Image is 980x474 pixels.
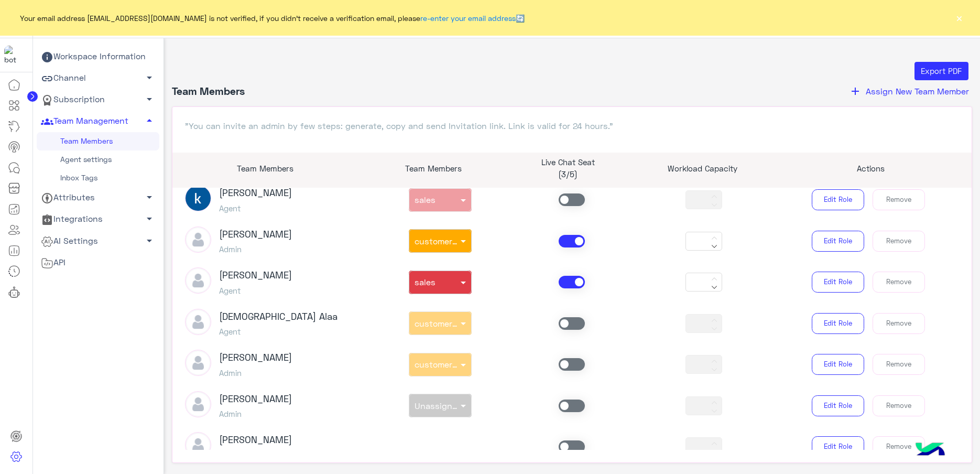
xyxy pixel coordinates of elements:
button: addAssign New Team Member [846,84,972,98]
p: Live Chat Seat [508,156,627,168]
p: "You can invite an admin by few steps: generate, copy and send Invitation link. Link is valid for... [185,120,960,132]
p: Team Members [172,163,358,175]
button: Remove [873,313,925,334]
h5: Agent [219,203,292,213]
button: Edit Role [812,231,864,252]
p: Actions [778,163,964,175]
a: Channel [37,68,159,89]
a: Workspace Information [37,46,159,68]
span: customer support [415,236,487,246]
p: Workload Capacity [643,163,762,175]
img: ACg8ocJgZrH2hNVmQ3Xh4ROP4VqwmVODDK370JLJ8G7KijOnTKt7Mg=s96-c [185,185,211,211]
img: defaultAdmin.png [185,267,211,294]
span: arrow_drop_up [143,114,156,127]
h5: Admin [219,368,292,378]
button: × [954,13,964,23]
button: Edit Role [812,313,864,334]
a: Integrations [37,209,159,230]
button: Edit Role [812,354,864,375]
span: arrow_drop_down [143,93,156,105]
a: Team Management [37,111,159,132]
button: Remove [873,272,925,293]
p: (3/5) [508,168,627,180]
a: Subscription [37,89,159,111]
h3: [PERSON_NAME] [219,229,292,240]
h5: Agent [219,327,337,336]
button: Edit Role [812,395,864,416]
button: Remove [873,395,925,416]
p: Team Members [374,163,493,175]
a: API [37,252,159,273]
button: Remove [873,436,925,457]
h3: [PERSON_NAME] [219,393,292,405]
button: Remove [873,231,925,252]
button: Edit Role [812,189,864,210]
h5: Admin [219,244,292,254]
h3: [PERSON_NAME] [219,270,292,281]
span: arrow_drop_down [143,234,156,247]
img: defaultAdmin.png [185,432,211,458]
a: Team Members [37,132,159,150]
button: Remove [873,354,925,375]
h5: Agent [219,286,292,295]
span: arrow_drop_down [143,191,156,203]
span: arrow_drop_down [143,212,156,225]
span: arrow_drop_down [143,71,156,84]
h3: [PERSON_NAME] [219,352,292,363]
a: re-enter your email address [420,14,516,23]
a: Attributes [37,187,159,209]
img: defaultAdmin.png [185,309,211,335]
img: 713415422032625 [4,46,23,64]
a: Agent settings [37,150,159,169]
img: defaultAdmin.png [185,391,211,417]
span: Export PDF [921,66,962,76]
h3: [PERSON_NAME] [219,187,292,199]
img: defaultAdmin.png [185,350,211,376]
a: Inbox Tags [37,169,159,187]
span: API [41,256,66,270]
img: defaultAdmin.png [185,227,211,253]
img: hulul-logo.png [912,432,949,469]
button: Edit Role [812,436,864,457]
span: Your email address [EMAIL_ADDRESS][DOMAIN_NAME] is not verified, if you didn't receive a verifica... [20,13,525,24]
i: add [849,85,862,98]
a: AI Settings [37,230,159,252]
span: Assign New Team Member [866,86,969,96]
button: Export PDF [914,62,968,81]
h3: [PERSON_NAME] [219,434,292,446]
h3: [DEMOGRAPHIC_DATA] alaa [219,311,337,322]
h4: Team Members [172,84,245,98]
button: Remove [873,189,925,210]
button: Edit Role [812,272,864,293]
h5: Admin [219,409,292,418]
